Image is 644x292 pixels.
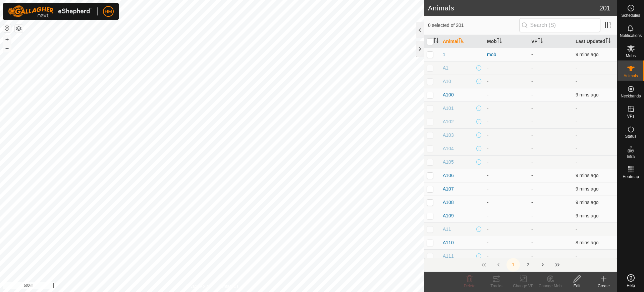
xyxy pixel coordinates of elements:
[487,159,526,166] div: -
[531,240,533,245] app-display-virtual-paddock-transition: -
[536,258,549,272] button: Next Page
[487,51,526,58] div: mob
[15,25,23,33] button: Map Layers
[443,132,454,139] span: A103
[510,283,537,289] div: Change VP
[605,39,611,44] p-sorticon: Activate to sort
[621,13,640,17] span: Schedules
[443,212,454,219] span: A109
[484,35,529,48] th: Mob
[531,186,533,192] app-display-virtual-paddock-transition: -
[3,44,11,52] button: –
[443,78,451,85] span: A10
[487,145,526,152] div: -
[590,283,617,289] div: Create
[443,105,454,112] span: A101
[428,4,599,12] h2: Animals
[487,212,526,219] div: -
[627,284,635,288] span: Help
[531,132,533,138] app-display-virtual-paddock-transition: -
[621,94,641,98] span: Neckbands
[531,226,533,232] app-display-virtual-paddock-transition: -
[576,173,598,178] span: 7 Sept 2025, 5:51 pm
[576,119,577,124] span: -
[531,200,533,205] app-display-virtual-paddock-transition: -
[576,240,598,245] span: 7 Sept 2025, 5:52 pm
[487,78,526,85] div: -
[625,134,636,138] span: Status
[443,145,454,152] span: A104
[443,159,454,166] span: A105
[618,272,644,290] a: Help
[531,253,533,259] app-display-virtual-paddock-transition: -
[459,39,464,44] p-sorticon: Activate to sort
[487,226,526,233] div: -
[531,52,533,57] app-display-virtual-paddock-transition: -
[3,24,11,32] button: Reset Map
[487,91,526,98] div: -
[483,283,510,289] div: Tracks
[443,172,454,179] span: A106
[531,173,533,178] app-display-virtual-paddock-transition: -
[573,35,617,48] th: Last Updated
[487,253,526,260] div: -
[576,226,577,232] span: -
[443,91,454,98] span: A100
[576,186,598,192] span: 7 Sept 2025, 5:52 pm
[623,175,639,179] span: Heatmap
[537,283,563,289] div: Change Mob
[519,18,600,32] input: Search (S)
[531,79,533,84] app-display-virtual-paddock-transition: -
[497,39,502,44] p-sorticon: Activate to sort
[531,146,533,151] app-display-virtual-paddock-transition: -
[599,3,610,13] span: 201
[576,159,577,165] span: -
[185,283,211,289] a: Privacy Policy
[531,65,533,71] app-display-virtual-paddock-transition: -
[627,114,634,118] span: VPs
[440,35,484,48] th: Animal
[443,185,454,193] span: A107
[443,51,445,58] span: 1
[443,65,448,72] span: A1
[3,35,11,43] button: +
[576,52,598,57] span: 7 Sept 2025, 5:51 pm
[551,258,564,272] button: Last Page
[487,185,526,193] div: -
[576,253,577,259] span: -
[105,8,112,15] span: HM
[443,253,454,260] span: A111
[487,105,526,112] div: -
[487,239,526,246] div: -
[521,258,535,272] button: 2
[487,172,526,179] div: -
[219,283,238,289] a: Contact Us
[443,239,454,246] span: A110
[576,132,577,138] span: -
[487,199,526,206] div: -
[443,199,454,206] span: A108
[531,106,533,111] app-display-virtual-paddock-transition: -
[576,213,598,218] span: 7 Sept 2025, 5:51 pm
[531,213,533,218] app-display-virtual-paddock-transition: -
[443,118,454,125] span: A102
[576,65,577,71] span: -
[529,35,573,48] th: VP
[487,132,526,139] div: -
[531,92,533,97] app-display-virtual-paddock-transition: -
[487,118,526,125] div: -
[624,74,638,78] span: Animals
[627,155,635,159] span: Infra
[576,79,577,84] span: -
[576,106,577,111] span: -
[433,39,439,44] p-sorticon: Activate to sort
[626,54,636,58] span: Mobs
[576,200,598,205] span: 7 Sept 2025, 5:51 pm
[538,39,543,44] p-sorticon: Activate to sort
[576,92,598,97] span: 7 Sept 2025, 5:51 pm
[487,65,526,72] div: -
[531,119,533,124] app-display-virtual-paddock-transition: -
[531,159,533,165] app-display-virtual-paddock-transition: -
[443,226,451,233] span: A11
[8,5,92,17] img: Gallagher Logo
